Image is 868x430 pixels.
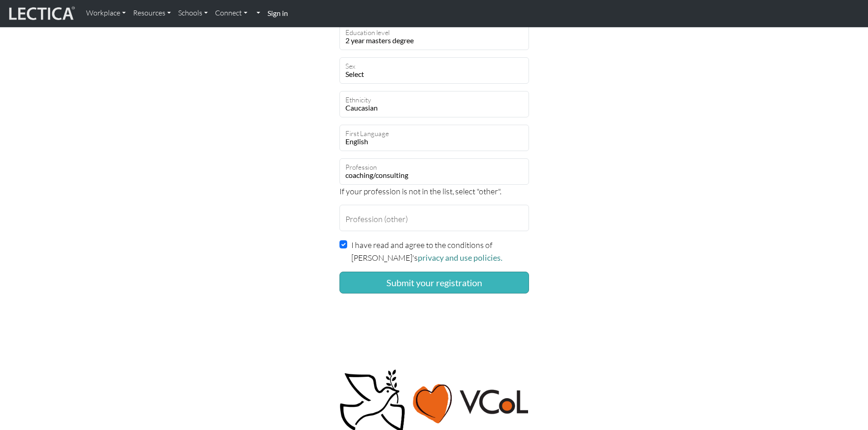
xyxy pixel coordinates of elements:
[351,238,529,264] label: I have read and agree to the conditions of [PERSON_NAME]'s
[339,272,529,293] button: Submit your registration
[175,4,211,23] a: Schools
[7,5,75,22] img: lecticalive
[82,4,129,23] a: Workplace
[339,205,529,231] input: Profession (other)
[418,253,503,263] a: privacy and use policies.
[129,4,175,23] a: Resources
[339,186,501,196] span: If your profession is not in the list, select "other".
[267,9,288,17] strong: Sign in
[211,4,251,23] a: Connect
[264,4,292,23] a: Sign in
